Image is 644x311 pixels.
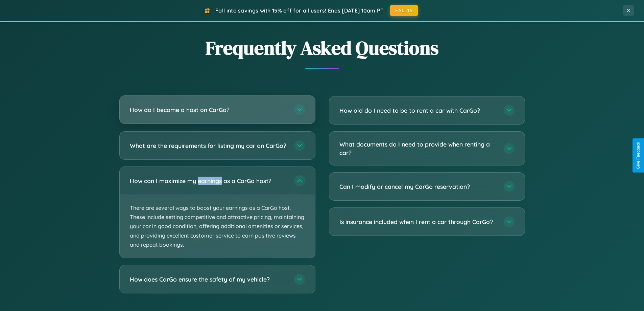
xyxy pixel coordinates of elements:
[339,218,497,226] h3: Is insurance included when I rent a car through CarGo?
[339,106,497,115] h3: How old do I need to be to rent a car with CarGo?
[120,195,315,258] p: There are several ways to boost your earnings as a CarGo host. These include setting competitive ...
[130,141,287,150] h3: What are the requirements for listing my car on CarGo?
[215,7,385,14] span: Fall into savings with 15% off for all users! Ends [DATE] 10am PT.
[119,35,525,61] h2: Frequently Asked Questions
[636,142,641,169] div: Give Feedback
[339,182,497,191] h3: Can I modify or cancel my CarGo reservation?
[339,140,497,157] h3: What documents do I need to provide when renting a car?
[130,177,287,185] h3: How can I maximize my earnings as a CarGo host?
[390,5,418,16] button: FALL15
[130,106,287,114] h3: How do I become a host on CarGo?
[130,275,287,284] h3: How does CarGo ensure the safety of my vehicle?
